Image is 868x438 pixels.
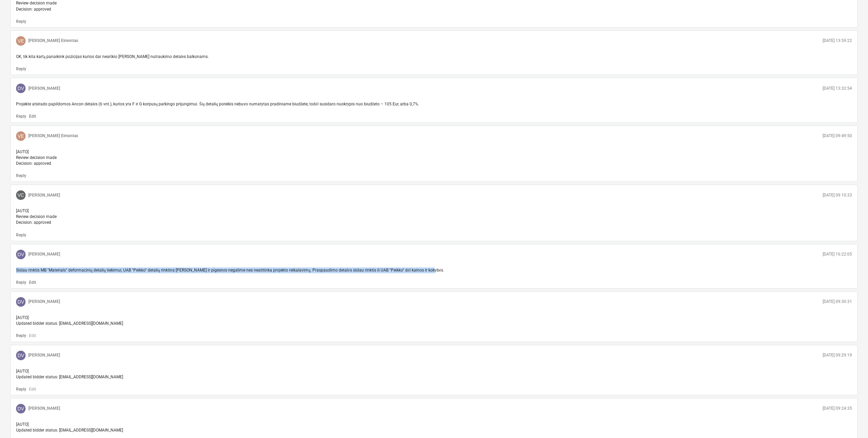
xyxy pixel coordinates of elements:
[16,131,26,141] div: Valdas Eimontas
[16,268,444,273] span: Siūlau rinktis MB "Materials" deformacinių detalių tiekimui, UAB "Peikko" detalių rinktins [PERSO...
[823,406,852,411] p: [DATE] 09:24:35
[16,386,26,392] button: Reply
[28,38,78,44] p: [PERSON_NAME] Eimontas
[28,251,60,257] p: [PERSON_NAME]
[28,352,60,358] p: [PERSON_NAME]
[16,297,26,307] div: Dovydas Vaicius
[16,114,26,119] button: Reply
[17,252,24,257] span: DV
[28,299,60,305] p: [PERSON_NAME]
[29,280,36,286] button: Edit
[17,299,24,305] span: DV
[16,208,57,225] span: [AUTO] Review decision made Decision: approved
[16,149,57,166] span: [AUTO] Review decision made Decision: approved
[823,192,852,198] p: [DATE] 09:10:33
[16,422,123,433] span: [AUTO] Updated bidder status: [EMAIL_ADDRESS][DOMAIN_NAME]
[823,38,852,44] p: [DATE] 13:59:22
[17,406,24,411] span: DV
[823,133,852,139] p: [DATE] 09:49:50
[16,404,26,413] div: Dovydas Vaicius
[29,386,36,392] button: Edit
[16,84,26,93] div: Dovydas Vaicius
[29,114,36,119] button: Edit
[29,333,36,339] button: Edit
[16,250,26,259] div: Dovydas Vaicius
[16,190,26,200] div: Valentinas Cilcius
[16,280,26,286] button: Reply
[16,19,26,25] button: Reply
[16,66,26,72] button: Reply
[16,369,123,379] span: [AUTO] Updated bidder status: [EMAIL_ADDRESS][DOMAIN_NAME]
[16,173,26,179] button: Reply
[823,352,852,358] p: [DATE] 09:29:19
[823,86,852,91] p: [DATE] 13:32:54
[28,133,78,139] p: [PERSON_NAME] Eimontas
[16,54,209,59] span: OK, tik kita kartą panaikink pozicijas kurios dar neaiškio [PERSON_NAME] nutraukimo detalės balko...
[823,251,852,257] p: [DATE] 16:22:05
[834,405,868,438] iframe: Chat Widget
[28,406,60,411] p: [PERSON_NAME]
[28,86,60,91] p: [PERSON_NAME]
[16,232,26,238] button: Reply
[17,192,24,198] span: VC
[17,353,24,358] span: DV
[18,38,24,44] span: VE
[16,333,26,339] button: Reply
[18,133,24,139] span: VE
[16,351,26,360] div: Dovydas Vaicius
[16,315,123,326] span: [AUTO] Updated bidder status: [EMAIL_ADDRESS][DOMAIN_NAME]
[16,102,419,106] span: Projekte atsirado papildomos Ancon detalės (6 vnt.), kurios yra F ir G korpusų parkingo prijungim...
[16,36,26,46] div: Valdas Eimontas
[823,299,852,305] p: [DATE] 09:30:31
[28,192,60,198] p: [PERSON_NAME]
[17,86,24,91] span: DV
